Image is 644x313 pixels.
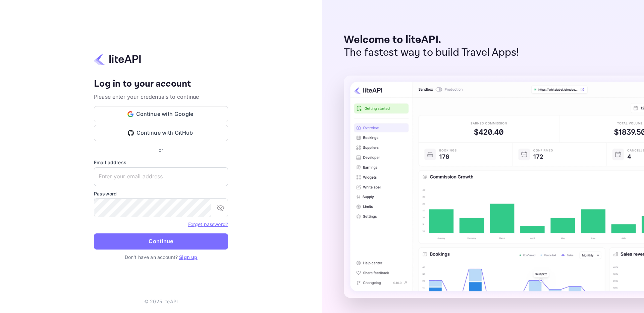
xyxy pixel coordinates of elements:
[179,254,197,260] a: Sign up
[344,46,519,59] p: The fastest way to build Travel Apps!
[94,52,141,65] img: liteapi
[94,125,228,141] button: Continue with GitHub
[188,221,228,227] a: Forget password?
[94,190,228,197] label: Password
[344,34,519,46] p: Welcome to liteAPI.
[94,254,228,261] p: Don't have an account?
[94,167,228,186] input: Enter your email address
[94,159,228,166] label: Email address
[94,93,228,101] p: Please enter your credentials to continue
[94,106,228,122] button: Continue with Google
[144,298,178,305] p: © 2025 liteAPI
[94,233,228,250] button: Continue
[188,221,228,227] a: Forget password?
[94,78,228,90] h4: Log in to your account
[159,146,163,153] p: or
[214,201,227,215] button: toggle password visibility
